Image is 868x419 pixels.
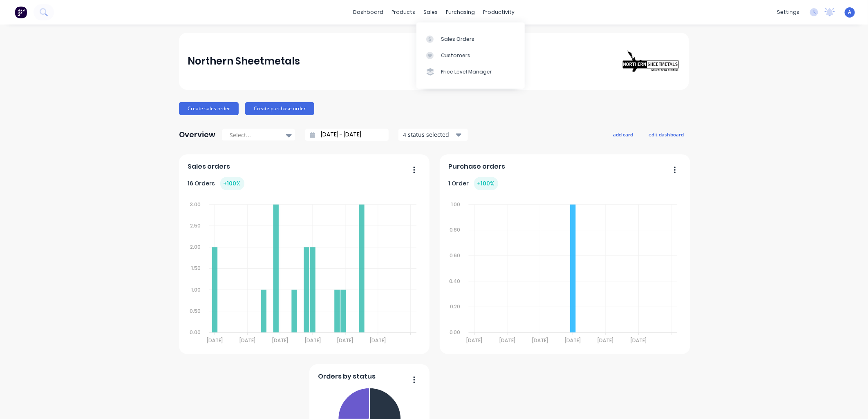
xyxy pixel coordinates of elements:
[420,6,442,18] div: sales
[499,337,515,344] tspan: [DATE]
[441,68,492,76] div: Price Level Manager
[398,129,468,141] button: 4 status selected
[773,6,803,18] div: settings
[349,6,388,18] a: dashboard
[623,50,680,72] img: Northern Sheetmetals
[207,337,223,344] tspan: [DATE]
[643,129,689,140] button: edit dashboard
[565,337,581,344] tspan: [DATE]
[441,52,470,59] div: Customers
[318,372,376,381] span: Orders by status
[416,31,525,47] a: Sales Orders
[441,36,474,43] div: Sales Orders
[15,6,27,18] img: Factory
[466,337,482,344] tspan: [DATE]
[179,127,215,143] div: Overview
[191,286,201,293] tspan: 1.00
[191,265,201,272] tspan: 1.50
[532,337,548,344] tspan: [DATE]
[474,177,498,190] div: + 100 %
[442,6,479,18] div: purchasing
[239,337,255,344] tspan: [DATE]
[179,102,239,115] button: Create sales order
[403,130,454,139] div: 4 status selected
[449,252,460,259] tspan: 0.60
[190,201,201,208] tspan: 3.00
[272,337,288,344] tspan: [DATE]
[608,129,638,140] button: add card
[190,222,201,229] tspan: 2.50
[190,243,201,250] tspan: 2.00
[416,47,525,64] a: Customers
[388,6,420,18] div: products
[449,226,460,233] tspan: 0.80
[245,102,314,115] button: Create purchase order
[479,6,519,18] div: productivity
[416,64,525,80] a: Price Level Manager
[305,337,321,344] tspan: [DATE]
[449,278,460,285] tspan: 0.40
[188,162,230,172] span: Sales orders
[188,177,244,190] div: 16 Orders
[631,337,647,344] tspan: [DATE]
[188,53,300,69] div: Northern Sheetmetals
[190,308,201,314] tspan: 0.50
[450,303,460,310] tspan: 0.20
[338,337,353,344] tspan: [DATE]
[451,201,460,208] tspan: 1.00
[449,162,506,172] span: Purchase orders
[848,9,852,16] span: A
[449,329,460,336] tspan: 0.00
[220,177,244,190] div: + 100 %
[190,329,201,336] tspan: 0.00
[370,337,386,344] tspan: [DATE]
[449,177,498,190] div: 1 Order
[598,337,614,344] tspan: [DATE]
